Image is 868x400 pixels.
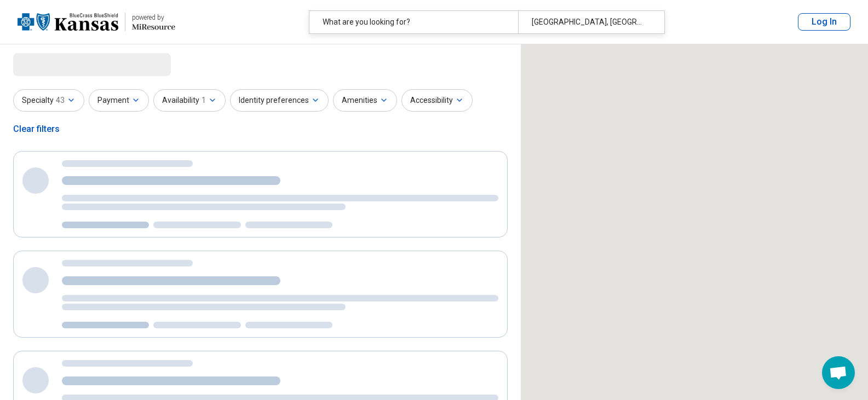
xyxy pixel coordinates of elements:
[202,95,206,106] span: 1
[89,89,149,112] button: Payment
[56,95,65,106] span: 43
[13,89,84,112] button: Specialty43
[13,116,60,142] div: Clear filters
[153,89,226,112] button: Availability1
[518,11,657,33] div: [GEOGRAPHIC_DATA], [GEOGRAPHIC_DATA], [GEOGRAPHIC_DATA]
[230,89,329,112] button: Identity preferences
[309,11,519,33] div: What are you looking for?
[333,89,397,112] button: Amenities
[13,53,105,75] span: Loading...
[18,9,175,35] a: Blue Cross Blue Shield Kansaspowered by
[822,356,855,389] div: Open chat
[18,9,118,35] img: Blue Cross Blue Shield Kansas
[798,13,850,31] button: Log In
[401,89,473,112] button: Accessibility
[132,13,175,22] div: powered by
